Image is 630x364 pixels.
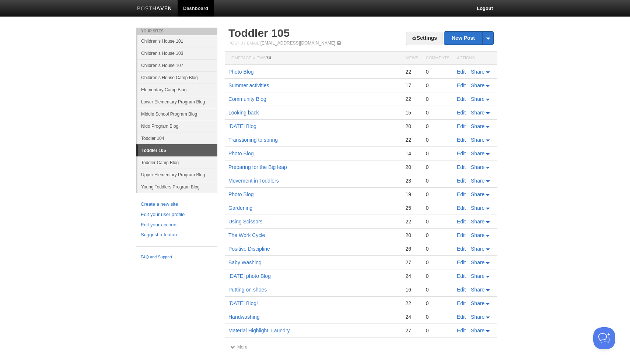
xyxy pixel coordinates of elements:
th: Homepage Views [225,52,402,65]
a: Children's House 101 [137,35,217,47]
div: 0 [426,259,449,266]
span: Share [471,287,484,293]
div: 16 [405,286,418,293]
span: Share [471,164,484,170]
a: Edit [457,82,466,88]
a: Preparing for the Big leap [228,164,287,170]
a: Young Toddlers Program Blog [137,181,217,193]
a: More [230,344,247,350]
span: Share [471,191,484,197]
div: 22 [405,218,418,225]
span: Share [471,246,484,252]
a: Edit [457,246,466,252]
a: Children's House 103 [137,47,217,59]
div: 15 [405,109,418,116]
a: Toddler 104 [137,132,217,144]
a: Looking back [228,110,259,116]
span: Share [471,137,484,143]
span: Share [471,151,484,156]
div: 0 [426,137,449,143]
a: Baby Washing [228,259,262,265]
th: Actions [453,52,497,65]
a: Nido Program Blog [137,120,217,132]
a: Edit [457,69,466,75]
a: Gardening [228,205,252,211]
a: Edit [457,300,466,306]
a: Edit [457,178,466,184]
div: 19 [405,191,418,198]
a: Edit [457,287,466,293]
span: Share [471,69,484,75]
a: Edit [457,328,466,333]
span: Share [471,219,484,225]
span: Post by Email [228,41,259,45]
a: The Work Cycle [228,232,265,238]
div: 0 [426,177,449,184]
div: 20 [405,123,418,130]
div: 0 [426,245,449,252]
a: Edit [457,232,466,238]
div: 27 [405,327,418,334]
div: 20 [405,232,418,238]
a: Lower Elementary Program Blog [137,96,217,108]
li: Your Sites [136,28,217,35]
a: Edit [457,205,466,211]
a: Edit [457,123,466,129]
div: 0 [426,68,449,75]
a: Positive Discipline [228,246,270,252]
a: Toddler 105 [228,27,290,39]
iframe: Help Scout Beacon - Open [593,327,615,349]
a: Using Scissors [228,219,263,225]
div: 0 [426,82,449,89]
a: [DATE] Blog [228,123,256,129]
a: Edit [457,219,466,225]
a: Edit [457,110,466,116]
div: 22 [405,68,418,75]
a: Middle School Program Blog [137,108,217,120]
span: Share [471,300,484,306]
span: Share [471,314,484,320]
a: Edit [457,164,466,170]
div: 0 [426,96,449,102]
a: Edit [457,314,466,320]
span: Share [471,205,484,211]
span: Share [471,96,484,102]
a: Edit [457,273,466,279]
a: Settings [406,32,442,45]
div: 0 [426,205,449,211]
div: 14 [405,150,418,157]
a: Putting on shoes [228,287,267,293]
div: 0 [426,286,449,293]
a: Toddler 105 [138,145,217,156]
div: 27 [405,259,418,266]
a: Edit your user profile [141,211,213,219]
a: Material Highlight: Laundry [228,328,290,333]
a: Edit [457,151,466,156]
a: [EMAIL_ADDRESS][DOMAIN_NAME] [260,40,335,46]
a: [DATE] Blog! [228,300,258,306]
div: 17 [405,82,418,89]
div: 0 [426,273,449,279]
a: Elementary Camp Blog [137,84,217,96]
div: 0 [426,123,449,130]
a: Handwashing [228,314,260,320]
div: 20 [405,164,418,170]
a: Movement in Toddlers [228,178,279,184]
span: Share [471,82,484,88]
th: Comments [422,52,453,65]
div: 22 [405,300,418,307]
div: 0 [426,150,449,157]
div: 0 [426,232,449,238]
a: Edit your account [141,221,213,229]
img: Posthaven-bar [137,6,172,12]
div: 0 [426,191,449,198]
a: Edit [457,191,466,197]
div: 24 [405,314,418,320]
a: Upper Elementary Program Blog [137,169,217,181]
a: Photo Blog [228,69,254,75]
a: FAQ and Support [141,254,213,261]
div: 25 [405,205,418,211]
span: Share [471,328,484,333]
a: Summer activities [228,82,269,88]
span: Share [471,259,484,265]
